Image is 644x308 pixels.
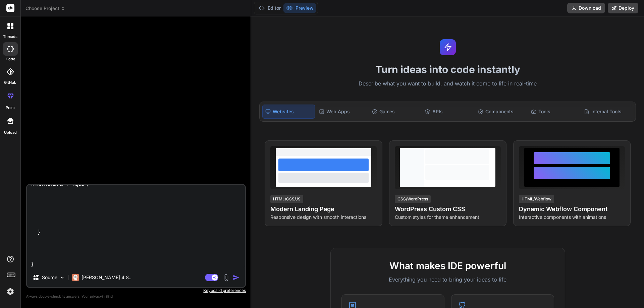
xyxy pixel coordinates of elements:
[283,3,316,13] button: Preview
[369,105,421,119] div: Games
[567,3,605,13] button: Download
[341,259,554,273] h2: What makes IDE powerful
[475,105,527,119] div: Components
[90,294,102,298] span: privacy
[26,293,246,300] p: Always double-check its answers. Your in Bind
[27,185,245,268] textarea: loremip dol.sit.am.cons; adipis elit.se.Doei; tempor inci.ut.LaboReetdOlorem; aliqua enim.ad.Mini...
[422,105,474,119] div: APIs
[395,214,501,221] p: Custom styles for theme enhancement
[5,286,16,297] img: settings
[270,204,376,214] h4: Modern Landing Page
[608,3,638,13] button: Deploy
[255,63,640,75] h1: Turn ideas into code instantly
[270,195,303,203] div: HTML/CSS/JS
[270,214,376,221] p: Responsive design with smooth interactions
[6,105,15,111] label: prem
[222,274,230,282] img: attachment
[233,274,239,281] img: icon
[528,105,580,119] div: Tools
[82,274,131,281] p: [PERSON_NAME] 4 S..
[42,274,57,281] p: Source
[255,79,640,88] p: Describe what you want to build, and watch it come to life in real-time
[256,3,283,13] button: Editor
[26,288,246,293] p: Keyboard preferences
[4,130,17,135] label: Upload
[262,105,315,119] div: Websites
[59,275,65,281] img: Pick Models
[519,195,554,203] div: HTML/Webflow
[341,275,554,284] p: Everything you need to bring your ideas to life
[519,204,625,214] h4: Dynamic Webflow Component
[316,105,368,119] div: Web Apps
[395,195,431,203] div: CSS/WordPress
[72,274,79,281] img: Claude 4 Sonnet
[3,34,17,40] label: threads
[6,56,15,62] label: code
[395,204,501,214] h4: WordPress Custom CSS
[4,80,16,85] label: GitHub
[581,105,633,119] div: Internal Tools
[519,214,625,221] p: Interactive components with animations
[25,5,65,12] span: Choose Project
